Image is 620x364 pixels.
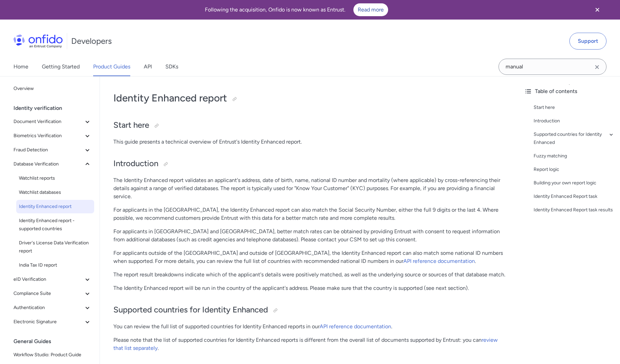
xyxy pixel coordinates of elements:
a: Watchlist reports [16,172,94,185]
span: Watchlist databases [19,188,91,196]
p: For applicants in the [GEOGRAPHIC_DATA], the Identity Enhanced report can also match the Social S... [113,206,505,222]
a: review that list separately [113,337,498,351]
span: Electronic Signature [14,318,83,326]
input: Onfido search input field [498,59,606,75]
a: India Tax ID report [16,259,94,272]
button: Database Verification [11,157,94,171]
h1: Developers [71,36,112,47]
a: SDKs [165,57,178,76]
div: Table of contents [524,87,615,95]
svg: Clear search field button [593,63,601,71]
p: You can review the full list of supported countries for Identity Enhanced reports in our . [113,323,505,331]
span: Watchlist reports [19,174,91,182]
button: Close banner [585,1,610,18]
button: Authentication [11,301,94,314]
div: Identity verification [14,101,97,115]
span: Identity Enhanced report - supported countries [19,217,91,233]
span: Document Verification [14,118,83,126]
span: Biometrics Verification [14,132,83,140]
a: Home [14,57,28,76]
svg: Close banner [593,6,601,14]
h2: Start here [113,120,505,131]
a: Introduction [534,117,615,125]
span: Fraud Detection [14,146,83,154]
span: Authentication [14,304,83,312]
a: API reference documentation [403,258,475,264]
a: Identity Enhanced Report task [534,192,615,201]
span: India Tax ID report [19,261,91,269]
button: Biometrics Verification [11,129,94,143]
a: Support [569,33,606,50]
h1: Identity Enhanced report [113,91,505,105]
a: Building your own report logic [534,179,615,187]
a: API [144,57,152,76]
p: Please note that the list of supported countries for Identity Enhanced reports is different from ... [113,336,505,352]
p: For applicants in [GEOGRAPHIC_DATA] and [GEOGRAPHIC_DATA], better match rates can be obtained by ... [113,227,505,244]
div: Following the acquisition, Onfido is now known as Entrust. [8,3,585,16]
button: Document Verification [11,115,94,128]
a: Identity Enhanced report - supported countries [16,214,94,236]
span: Overview [14,85,91,93]
p: The Identity Enhanced report will be run in the country of the applicant's address. Please make s... [113,284,505,292]
a: Getting Started [42,57,80,76]
a: Supported countries for Identity Enhanced [534,130,615,147]
p: The Identity Enhanced report validates an applicant's address, date of birth, name, national ID n... [113,176,505,201]
span: Driver's License Data Verification report [19,239,91,255]
p: This guide presents a technical overview of Entrust's Identity Enhanced report. [113,138,505,146]
button: Compliance Suite [11,287,94,300]
img: Onfido Logo [14,34,63,48]
a: Identity Enhanced report [16,200,94,213]
p: For applicants outside of the [GEOGRAPHIC_DATA] and outside of [GEOGRAPHIC_DATA], the Identity En... [113,249,505,265]
button: Electronic Signature [11,315,94,329]
button: Fraud Detection [11,143,94,157]
h2: Introduction [113,158,505,170]
span: eID Verification [14,275,83,283]
a: API reference documentation [320,323,391,330]
a: Watchlist databases [16,186,94,199]
button: eID Verification [11,273,94,286]
a: Product Guides [93,57,130,76]
a: Report logic [534,165,615,174]
a: Read more [353,3,388,16]
a: Overview [11,82,94,95]
a: Start here [534,103,615,112]
a: Driver's License Data Verification report [16,236,94,258]
div: General Guides [14,335,97,348]
span: Workflow Studio: Product Guide [14,351,91,359]
span: Database Verification [14,160,83,168]
span: Compliance Suite [14,290,83,298]
span: Identity Enhanced report [19,203,91,211]
p: The report result breakdowns indicate which of the applicant's details were positively matched, a... [113,271,505,279]
h2: Supported countries for Identity Enhanced [113,304,505,316]
a: Identity Enhanced Report task results [534,206,615,214]
a: Workflow Studio: Product Guide [11,348,94,362]
a: Fuzzy matching [534,152,615,160]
